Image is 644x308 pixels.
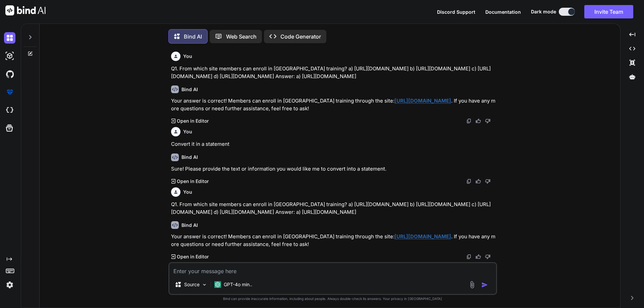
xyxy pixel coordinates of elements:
[485,254,490,259] img: dislike
[394,233,451,240] a: [URL][DOMAIN_NAME]
[4,50,15,62] img: darkAi-studio
[184,33,202,41] p: Bind AI
[485,8,521,15] button: Documentation
[531,8,556,15] span: Dark mode
[4,279,15,291] img: settings
[466,179,472,184] img: copy
[171,65,496,80] p: Q1. From which site members can enroll in [GEOGRAPHIC_DATA] training? a) [URL][DOMAIN_NAME] b) [U...
[177,253,209,260] p: Open in Editor
[4,86,15,98] img: premium
[171,165,496,173] p: Sure! Please provide the text or information you would like me to convert into a statement.
[171,140,496,148] p: Convert it in a statement
[202,282,207,288] img: Pick Models
[181,154,198,161] h6: Bind AI
[168,296,497,301] p: Bind can provide inaccurate information, including about people. Always double-check its answers....
[280,33,321,41] p: Code Generator
[183,128,192,135] h6: You
[5,5,46,15] img: Bind AI
[177,118,209,124] p: Open in Editor
[4,32,15,44] img: darkChat
[214,281,221,288] img: GPT-4o mini
[476,118,481,124] img: like
[183,53,192,60] h6: You
[177,178,209,185] p: Open in Editor
[437,8,475,15] button: Discord Support
[466,254,472,259] img: copy
[584,5,633,18] button: Invite Team
[437,9,475,15] span: Discord Support
[485,9,521,15] span: Documentation
[394,98,451,104] a: [URL][DOMAIN_NAME]
[226,33,257,41] p: Web Search
[181,86,198,93] h6: Bind AI
[183,189,192,195] h6: You
[181,222,198,229] h6: Bind AI
[224,281,252,288] p: GPT-4o min..
[4,105,15,116] img: cloudideIcon
[466,118,472,124] img: copy
[476,254,481,259] img: like
[171,233,496,248] p: Your answer is correct! Members can enroll in [GEOGRAPHIC_DATA] training through the site: . If y...
[476,179,481,184] img: like
[485,179,490,184] img: dislike
[485,118,490,124] img: dislike
[481,282,488,288] img: icon
[171,201,496,216] p: Q1. From which site members can enroll in [GEOGRAPHIC_DATA] training? a) [URL][DOMAIN_NAME] b) [U...
[468,281,476,289] img: attachment
[4,68,15,80] img: githubDark
[184,281,200,288] p: Source
[171,97,496,112] p: Your answer is correct! Members can enroll in [GEOGRAPHIC_DATA] training through the site: . If y...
